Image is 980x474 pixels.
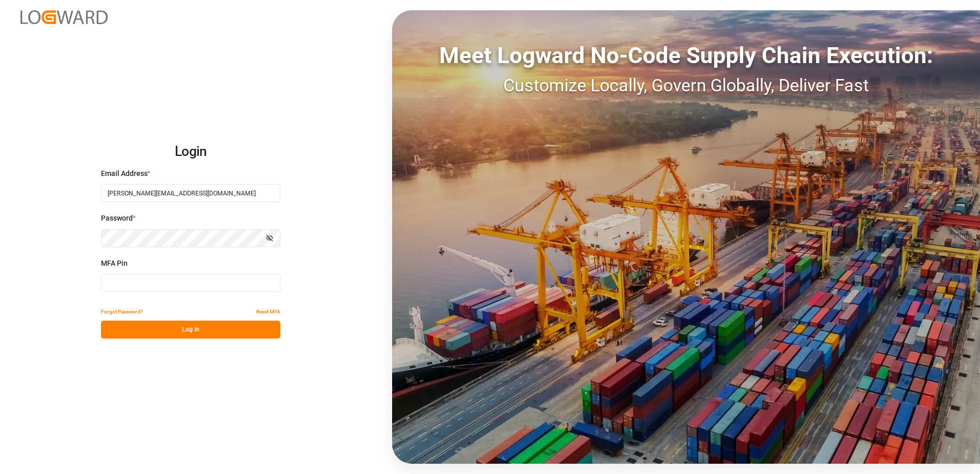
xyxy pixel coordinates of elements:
div: Meet Logward No-Code Supply Chain Execution: [392,38,980,72]
span: Email Address [101,168,148,179]
button: Reset MFA [256,303,280,321]
button: Forgot Password? [101,303,143,321]
span: Password [101,213,133,224]
h2: Login [101,135,280,168]
input: Enter your email [101,184,280,202]
div: Customize Locally, Govern Globally, Deliver Fast [392,72,980,98]
img: Logward_new_orange.png [21,10,108,24]
button: Log In [101,321,280,339]
span: MFA Pin [101,258,128,269]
